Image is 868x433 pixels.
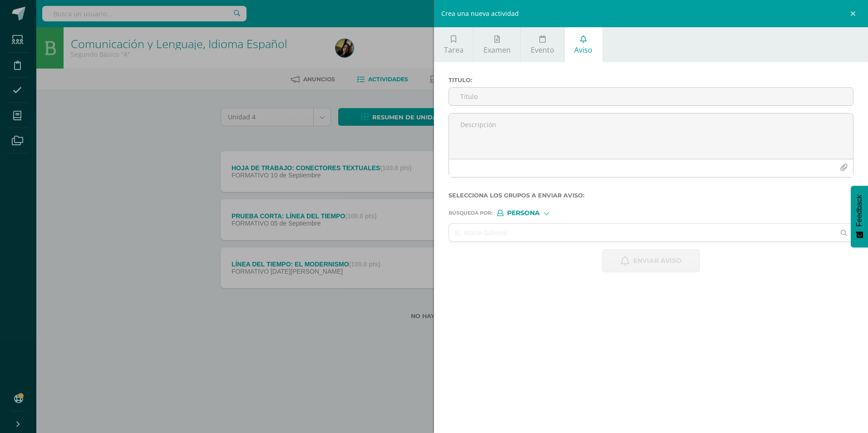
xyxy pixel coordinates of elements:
a: Examen [473,27,520,62]
div: [object Object] [497,210,565,216]
a: Evento [521,27,564,62]
span: Aviso [574,45,592,55]
label: Selecciona los grupos a enviar aviso : [449,192,853,199]
span: Examen [483,45,511,55]
span: Tarea [444,45,464,55]
label: Titulo : [449,77,853,84]
input: Ej. Mario Galindo [449,224,835,241]
a: Tarea [434,27,473,62]
input: Titulo [449,88,853,105]
span: Búsqueda por : [449,211,493,216]
span: Persona [507,211,540,216]
span: Enviar aviso [633,250,681,272]
a: Aviso [565,27,602,62]
span: Evento [531,45,554,55]
span: Feedback [855,195,863,226]
button: Enviar aviso [602,249,700,272]
button: Feedback - Mostrar encuesta [851,186,868,247]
